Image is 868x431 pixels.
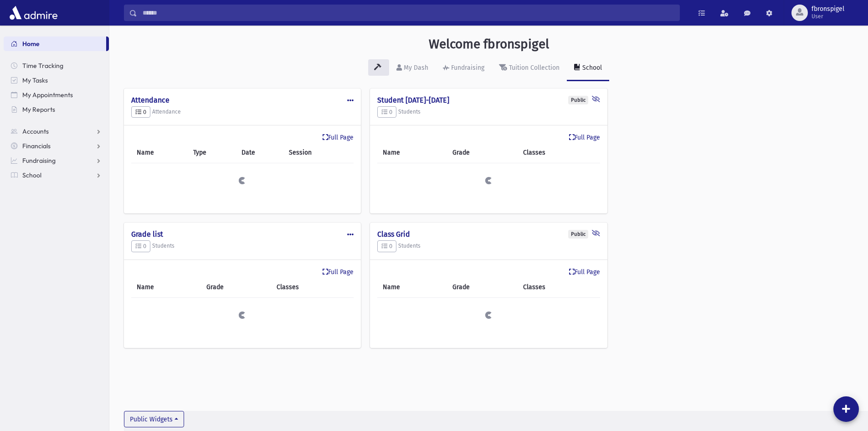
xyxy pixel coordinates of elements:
[812,13,844,20] span: User
[22,142,51,150] span: Financials
[124,411,184,427] button: Public Widgets
[131,106,354,118] h5: Attendance
[389,56,436,81] a: My Dash
[449,64,484,72] div: Fundraising
[22,156,56,165] span: Fundraising
[131,240,354,252] h5: Students
[377,142,447,163] th: Name
[131,96,354,104] h4: Attendance
[135,109,146,115] span: 0
[4,58,109,73] a: Time Tracking
[377,240,600,252] h5: Students
[507,64,560,72] div: Tuition Collection
[569,133,600,142] a: Full Page
[377,96,600,104] h4: Student [DATE]-[DATE]
[568,230,588,239] div: Public
[22,76,48,84] span: My Tasks
[135,243,146,249] span: 0
[568,96,588,104] div: Public
[569,267,600,277] a: Full Page
[567,56,609,81] a: School
[131,142,188,163] th: Name
[492,56,567,81] a: Tuition Collection
[436,56,492,81] a: Fundraising
[381,243,392,249] span: 0
[381,109,392,115] span: 0
[518,142,600,163] th: Classes
[271,277,354,298] th: Classes
[812,5,844,13] span: fbronspigel
[4,102,109,117] a: My Reports
[377,277,447,298] th: Name
[4,153,109,168] a: Fundraising
[4,88,109,102] a: My Appointments
[580,64,602,72] div: School
[131,106,150,118] button: 0
[201,277,271,298] th: Grade
[22,127,49,135] span: Accounts
[188,142,236,163] th: Type
[429,36,549,52] h3: Welcome fbronspigel
[137,5,679,21] input: Search
[131,230,354,239] h4: Grade list
[377,240,396,252] button: 0
[22,171,41,179] span: School
[518,277,600,298] th: Classes
[4,73,109,88] a: My Tasks
[377,230,600,239] h4: Class Grid
[22,105,55,114] span: My Reports
[22,91,73,99] span: My Appointments
[447,277,517,298] th: Grade
[4,124,109,139] a: Accounts
[377,106,396,118] button: 0
[22,40,40,48] span: Home
[283,142,354,163] th: Session
[323,267,354,277] a: Full Page
[377,106,600,118] h5: Students
[402,64,428,72] div: My Dash
[447,142,517,163] th: Grade
[4,168,109,182] a: School
[131,277,201,298] th: Name
[7,4,60,22] img: AdmirePro
[131,240,150,252] button: 0
[4,139,109,153] a: Financials
[4,36,106,51] a: Home
[22,62,63,70] span: Time Tracking
[323,133,354,142] a: Full Page
[236,142,283,163] th: Date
